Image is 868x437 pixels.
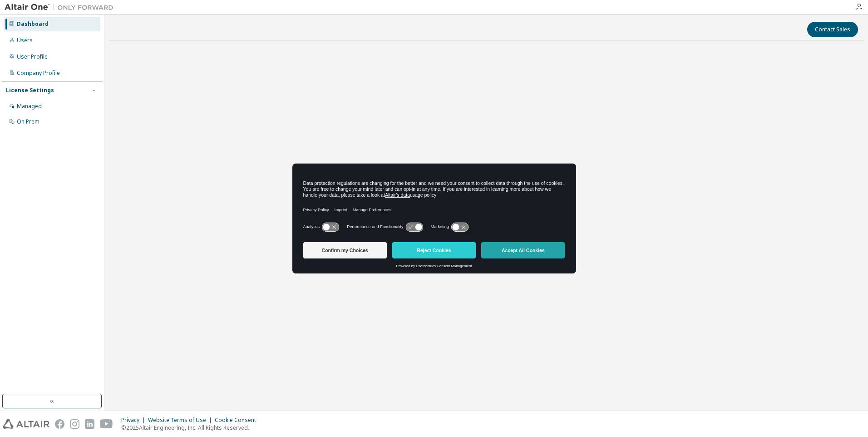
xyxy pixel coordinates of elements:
button: Contact Sales [807,22,858,37]
img: facebook.svg [55,419,64,429]
p: © 2025 Altair Engineering, Inc. All Rights Reserved. [121,424,261,432]
div: Cookie Consent [215,417,261,424]
div: Users [17,37,33,44]
img: altair_logo.svg [3,419,49,429]
div: On Prem [17,118,39,125]
div: Dashboard [17,20,49,28]
img: Altair One [5,3,118,12]
img: youtube.svg [100,419,113,429]
div: Company Profile [17,70,60,77]
div: Website Terms of Use [148,417,215,424]
div: User Profile [17,53,48,60]
div: License Settings [6,87,54,94]
div: Managed [17,103,42,110]
img: instagram.svg [70,419,79,429]
div: Privacy [121,417,148,424]
img: linkedin.svg [85,419,94,429]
